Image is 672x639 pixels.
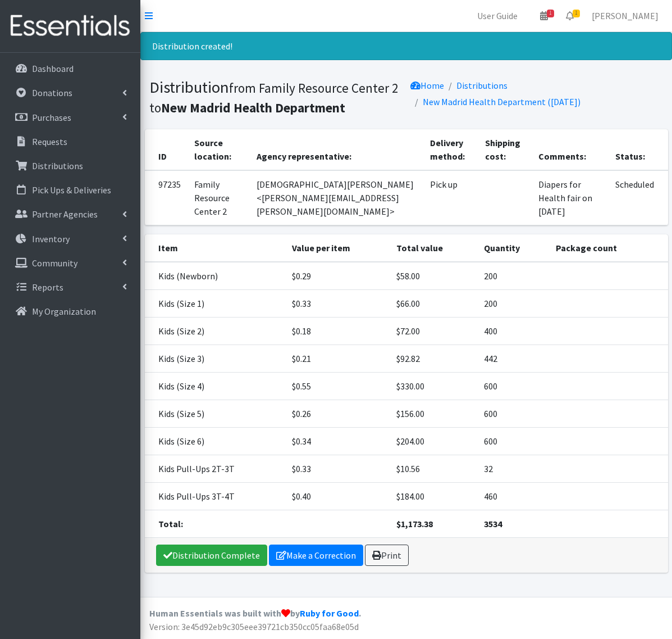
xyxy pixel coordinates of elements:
[188,129,250,170] th: Source location:
[4,155,136,177] a: Distributions
[4,81,136,104] a: Donations
[477,455,549,483] td: 32
[140,32,672,60] div: Distribution created!
[477,483,549,510] td: 460
[145,483,285,510] td: Kids Pull-Ups 3T-4T
[609,170,668,225] td: Scheduled
[145,170,188,225] td: 97235
[4,252,136,274] a: Community
[285,262,390,290] td: $0.29
[145,455,285,483] td: Kids Pull-Ups 2T-3T
[477,318,549,345] td: 400
[609,129,668,170] th: Status:
[365,545,409,566] a: Print
[390,400,477,428] td: $156.00
[4,276,136,298] a: Reports
[573,10,580,17] span: 1
[456,80,508,91] a: Distributions
[145,262,285,290] td: Kids (Newborn)
[285,234,390,262] th: Value per item
[531,4,557,27] a: 1
[477,400,549,428] td: 600
[390,318,477,345] td: $72.00
[285,373,390,400] td: $0.55
[390,262,477,290] td: $58.00
[4,106,136,129] a: Purchases
[32,257,77,269] p: Community
[423,170,478,225] td: Pick up
[145,290,285,318] td: Kids (Size 1)
[145,373,285,400] td: Kids (Size 4)
[477,290,549,318] td: 200
[149,608,361,619] strong: Human Essentials was built with by .
[145,428,285,455] td: Kids (Size 6)
[4,203,136,225] a: Partner Agencies
[188,170,250,225] td: Family Resource Center 2
[32,63,74,74] p: Dashboard
[390,345,477,373] td: $92.82
[145,345,285,373] td: Kids (Size 3)
[390,234,477,262] th: Total value
[32,136,67,147] p: Requests
[161,99,345,116] b: New Madrid Health Department
[532,170,609,225] td: Diapers for Health fair on [DATE]
[477,373,549,400] td: 600
[390,373,477,400] td: $330.00
[269,545,363,566] a: Make a Correction
[547,10,554,17] span: 1
[396,518,433,529] strong: $1,173.38
[4,7,136,45] img: HumanEssentials
[285,345,390,373] td: $0.21
[145,400,285,428] td: Kids (Size 5)
[477,262,549,290] td: 200
[149,80,398,116] small: from Family Resource Center 2 to
[583,4,668,27] a: [PERSON_NAME]
[32,233,70,244] p: Inventory
[468,4,527,27] a: User Guide
[532,129,609,170] th: Comments:
[4,57,136,80] a: Dashboard
[390,290,477,318] td: $66.00
[285,318,390,345] td: $0.18
[149,621,359,632] span: Version: 3e45d92eb9c305eee39721cb350cc05faa68e05d
[423,129,478,170] th: Delivery method:
[285,290,390,318] td: $0.33
[549,234,668,262] th: Package count
[158,518,183,529] strong: Total:
[390,483,477,510] td: $184.00
[285,455,390,483] td: $0.33
[4,228,136,250] a: Inventory
[32,160,83,171] p: Distributions
[390,455,477,483] td: $10.56
[423,96,580,107] a: New Madrid Health Department ([DATE])
[410,80,444,91] a: Home
[156,545,267,566] a: Distribution Complete
[145,234,285,262] th: Item
[477,234,549,262] th: Quantity
[390,428,477,455] td: $204.00
[478,129,532,170] th: Shipping cost:
[145,318,285,345] td: Kids (Size 2)
[557,4,583,27] a: 1
[32,306,96,317] p: My Organization
[4,179,136,201] a: Pick Ups & Deliveries
[145,129,188,170] th: ID
[32,209,98,220] p: Partner Agencies
[250,129,423,170] th: Agency representative:
[32,184,111,196] p: Pick Ups & Deliveries
[285,400,390,428] td: $0.26
[149,78,403,116] h1: Distribution
[32,282,63,293] p: Reports
[477,428,549,455] td: 600
[32,87,72,98] p: Donations
[484,518,502,529] strong: 3534
[285,483,390,510] td: $0.40
[4,130,136,153] a: Requests
[477,345,549,373] td: 442
[300,608,359,619] a: Ruby for Good
[32,112,71,123] p: Purchases
[285,428,390,455] td: $0.34
[250,170,423,225] td: [DEMOGRAPHIC_DATA][PERSON_NAME] <[PERSON_NAME][EMAIL_ADDRESS][PERSON_NAME][DOMAIN_NAME]>
[4,300,136,323] a: My Organization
